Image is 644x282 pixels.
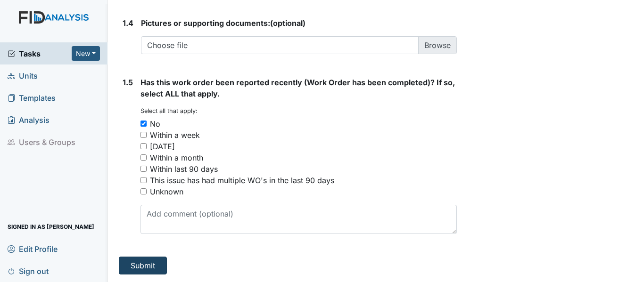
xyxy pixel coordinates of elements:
span: Pictures or supporting documents: [141,18,270,28]
label: 1.5 [123,77,133,88]
label: 1.4 [123,17,133,29]
input: Within last 90 days [140,166,147,172]
span: Sign out [8,264,49,278]
a: Tasks [8,48,72,59]
span: Units [8,68,38,83]
input: No [140,121,147,127]
span: Signed in as [PERSON_NAME] [8,219,94,234]
span: Templates [8,90,56,105]
div: No [150,118,160,129]
input: Unknown [140,188,147,194]
input: Within a month [140,154,147,161]
input: [DATE] [140,143,147,149]
div: Within a week [150,129,200,141]
div: Within last 90 days [150,163,218,175]
input: This issue has had multiple WO's in the last 90 days [140,177,147,183]
span: Analysis [8,113,50,127]
strong: (optional) [141,17,457,29]
button: Submit [119,257,167,274]
div: Within a month [150,152,203,163]
span: Edit Profile [8,242,58,256]
div: Unknown [150,186,183,197]
button: New [72,46,100,61]
span: Has this work order been reported recently (Work Order has been completed)? If so, select ALL tha... [140,78,455,98]
div: [DATE] [150,141,175,152]
div: This issue has had multiple WO's in the last 90 days [150,175,334,186]
small: Select all that apply: [140,107,198,114]
input: Within a week [140,132,147,138]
